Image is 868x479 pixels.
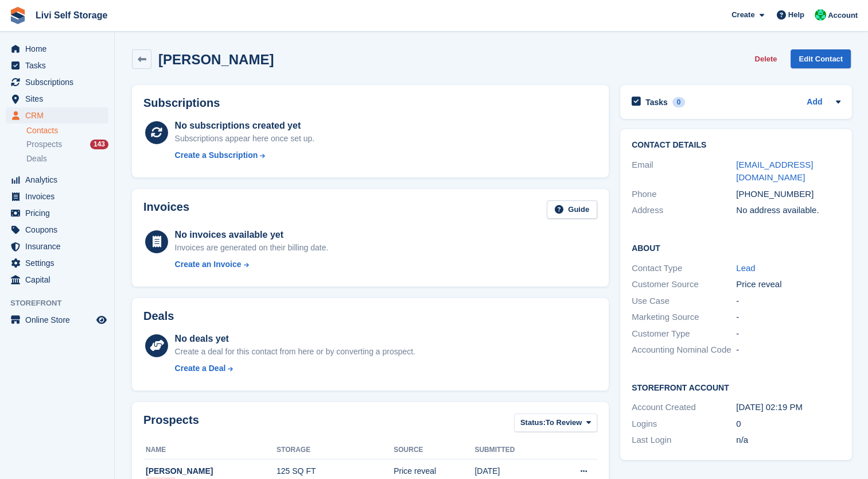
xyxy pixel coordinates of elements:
a: Create a Deal [175,362,415,374]
span: Coupons [25,222,94,238]
div: Customer Source [632,278,736,291]
a: menu [6,312,108,328]
a: menu [6,255,108,271]
a: menu [6,57,108,74]
div: Account Created [632,401,736,414]
div: Email [632,159,736,184]
div: Customer Type [632,327,736,341]
span: Invoices [25,188,94,204]
h2: Invoices [143,200,189,219]
div: Create an Invoice [175,258,242,271]
a: Lead [736,263,755,273]
span: Analytics [25,172,94,188]
div: No deals yet [175,332,415,346]
a: menu [6,172,108,188]
span: Settings [25,255,94,271]
a: Deals [26,153,108,165]
a: menu [6,205,108,221]
div: Accounting Nominal Code [632,343,736,357]
div: Use Case [632,295,736,308]
span: Pricing [25,205,94,221]
span: Online Store [25,312,94,328]
span: Sites [25,91,94,107]
div: [PHONE_NUMBER] [736,188,840,201]
h2: Subscriptions [143,96,597,110]
div: 143 [90,140,108,149]
div: Phone [632,188,736,201]
button: Status: To Review [514,414,597,432]
div: Marketing Source [632,311,736,324]
a: menu [6,41,108,57]
a: Create an Invoice [175,258,329,271]
div: - [736,295,840,308]
span: Subscriptions [25,74,94,90]
h2: Storefront Account [632,381,840,393]
span: Capital [25,272,94,288]
a: Prospects 143 [26,138,108,150]
span: Create [731,9,754,21]
div: [DATE] [474,465,551,477]
div: Create a Subscription [175,149,258,161]
img: Joe Robertson [815,9,826,21]
img: stora-icon-8386f47178a22dfd0bd8f6a31ec36ba5ce8667c1dd55bd0f319d3a0aa187defe.svg [9,7,26,24]
div: Address [632,204,736,217]
span: Tasks [25,57,94,74]
div: Price reveal [394,465,474,477]
th: Submitted [474,441,551,459]
div: - [736,327,840,341]
div: 0 [672,97,686,107]
a: menu [6,272,108,288]
a: [EMAIL_ADDRESS][DOMAIN_NAME] [736,160,813,183]
div: No invoices available yet [175,228,329,242]
span: Account [828,10,858,21]
div: n/a [736,434,840,447]
h2: Contact Details [632,141,840,150]
th: Storage [277,441,394,459]
a: menu [6,222,108,238]
button: Delete [750,49,781,68]
div: - [736,311,840,324]
div: 125 SQ FT [277,465,394,477]
a: Create a Subscription [175,149,315,161]
th: Name [143,441,277,459]
span: Storefront [10,298,114,309]
h2: About [632,242,840,253]
span: Deals [26,153,47,164]
a: Edit Contact [791,49,851,68]
div: Last Login [632,434,736,447]
h2: [PERSON_NAME] [158,52,274,67]
a: menu [6,107,108,123]
div: Logins [632,418,736,431]
a: Guide [547,200,597,219]
div: 0 [736,418,840,431]
a: Add [807,96,822,109]
div: Invoices are generated on their billing date. [175,242,329,254]
div: Create a deal for this contact from here or by converting a prospect. [175,346,415,358]
div: - [736,343,840,357]
a: menu [6,188,108,204]
div: [PERSON_NAME] [146,465,277,477]
h2: Deals [143,310,174,323]
div: Subscriptions appear here once set up. [175,133,315,145]
h2: Prospects [143,414,199,435]
a: Preview store [95,313,108,327]
a: menu [6,74,108,90]
span: Help [788,9,804,21]
div: [DATE] 02:19 PM [736,401,840,414]
a: Livi Self Storage [31,6,112,25]
span: Insurance [25,238,94,254]
span: CRM [25,107,94,123]
span: Home [25,41,94,57]
a: Contacts [26,125,108,136]
span: To Review [546,417,582,428]
a: menu [6,91,108,107]
span: Status: [520,417,546,428]
div: No subscriptions created yet [175,119,315,133]
a: menu [6,238,108,254]
div: No address available. [736,204,840,217]
th: Source [394,441,474,459]
div: Price reveal [736,278,840,291]
h2: Tasks [645,97,668,107]
div: Create a Deal [175,362,226,374]
div: Contact Type [632,262,736,275]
